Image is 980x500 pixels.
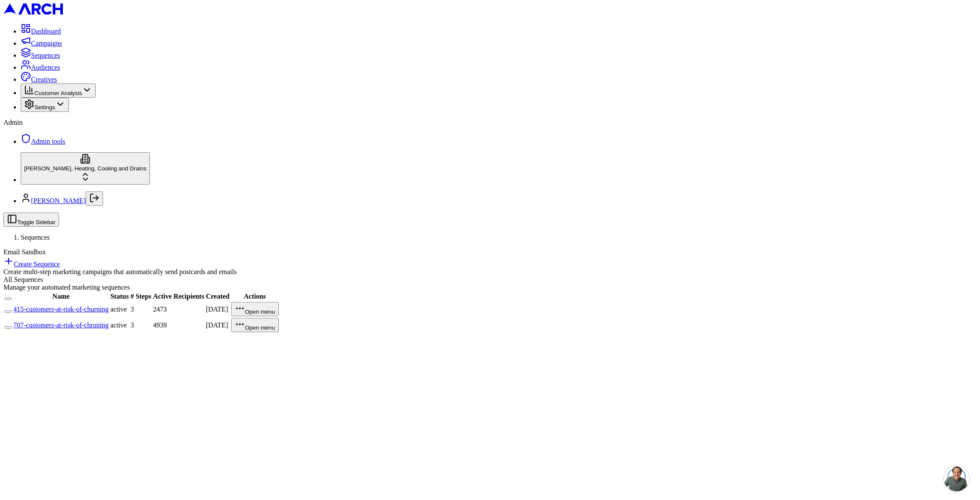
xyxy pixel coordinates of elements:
[3,268,977,276] div: Create multi-step marketing campaigns that automatically send postcards and emails
[231,318,279,332] button: Open menu
[21,152,150,185] button: [PERSON_NAME], Heating, Cooling and Drains
[231,302,279,316] button: Open menu
[3,213,59,227] button: Toggle Sidebar
[231,292,279,301] th: Actions
[21,28,61,35] a: Dashboard
[13,321,109,329] a: 707-customers-at-risk-of-chruning
[152,302,205,317] td: 2473
[245,309,275,315] span: Open menu
[3,276,977,284] div: All Sequences
[152,292,205,301] th: Active Recipients
[3,260,60,268] a: Create Sequence
[31,52,60,59] span: Sequences
[130,318,152,333] td: 3
[245,324,275,331] span: Open menu
[21,234,50,241] span: Sequences
[31,40,62,47] span: Campaigns
[152,318,205,333] td: 4939
[21,98,69,112] button: Settings
[3,234,977,241] nav: breadcrumb
[3,284,977,291] div: Manage your automated marketing sequences
[21,40,62,47] a: Campaigns
[205,318,230,333] td: [DATE]
[110,321,129,329] div: active
[17,219,56,225] span: Toggle Sidebar
[21,76,57,83] a: Creatives
[34,104,55,111] span: Settings
[31,76,57,83] span: Creatives
[13,306,109,313] a: 415-customers-at-risk-of-churning
[13,292,109,301] th: Name
[130,302,152,317] td: 3
[31,138,65,145] span: Admin tools
[31,28,61,35] span: Dashboard
[205,292,230,301] th: Created
[86,191,103,206] button: Log out
[31,197,86,204] a: [PERSON_NAME]
[21,52,60,59] a: Sequences
[21,83,96,98] button: Customer Analysis
[110,306,129,313] div: active
[21,138,65,145] a: Admin tools
[130,292,152,301] th: # Steps
[31,64,60,71] span: Audiences
[21,64,60,71] a: Audiences
[3,248,977,256] div: Email Sandbox
[944,466,970,491] a: Open chat
[34,90,82,96] span: Customer Analysis
[3,119,977,127] div: Admin
[110,292,129,301] th: Status
[205,302,230,317] td: [DATE]
[24,165,146,172] span: [PERSON_NAME], Heating, Cooling and Drains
